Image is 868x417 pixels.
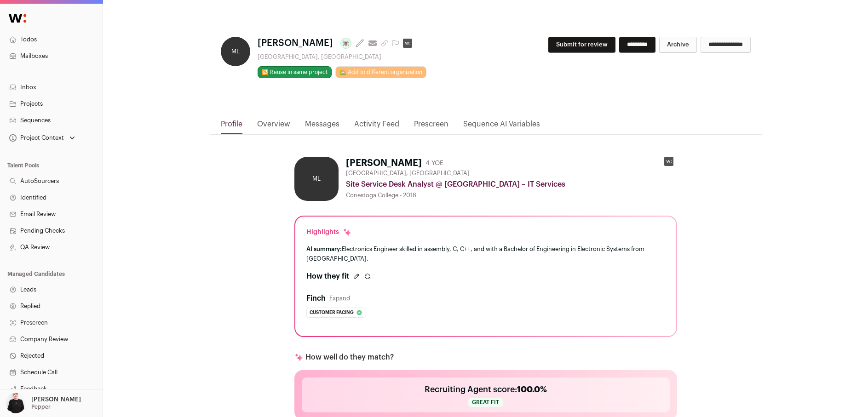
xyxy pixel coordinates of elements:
[305,352,394,363] p: How well do they match?
[306,228,352,237] div: Highlights
[463,119,540,134] a: Sequence AI Variables
[306,244,665,263] div: Electronics Engineer skilled in assembly, C, C++, and with a Bachelor of Engineering in Electroni...
[6,393,26,413] img: 9240684-medium_jpg
[310,308,354,317] span: Customer facing
[335,66,426,78] a: 🏡 Add to different organization
[258,37,333,50] span: [PERSON_NAME]
[306,293,326,304] h2: Finch
[346,179,677,190] div: Site Service Desk Analyst @ [GEOGRAPHIC_DATA] – IT Services
[257,119,290,134] a: Overview
[346,170,470,177] span: [GEOGRAPHIC_DATA], [GEOGRAPHIC_DATA]
[258,53,426,61] div: [GEOGRAPHIC_DATA], [GEOGRAPHIC_DATA]
[346,157,422,170] h1: [PERSON_NAME]
[414,119,448,134] a: Prescreen
[258,66,332,78] button: 🔂 Reuse in same project
[31,403,51,411] p: Pepper
[294,157,339,201] div: ML
[221,119,242,134] a: Profile
[659,37,697,53] button: Archive
[7,134,64,142] div: Project Context
[354,119,399,134] a: Activity Feed
[468,398,503,407] span: Great fit
[548,37,615,53] button: Submit for review
[4,9,31,28] img: Wellfound
[329,295,350,302] button: Expand
[306,246,342,252] span: AI summary:
[425,383,547,396] h2: Recruiting Agent score:
[221,37,250,66] div: ML
[306,271,349,282] h2: How they fit
[305,119,339,134] a: Messages
[4,393,83,413] button: Open dropdown
[346,192,677,199] div: Conestoga College - 2018
[425,159,443,168] div: 4 YOE
[517,385,547,394] span: 100.0%
[7,131,77,144] button: Open dropdown
[31,396,81,403] p: [PERSON_NAME]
